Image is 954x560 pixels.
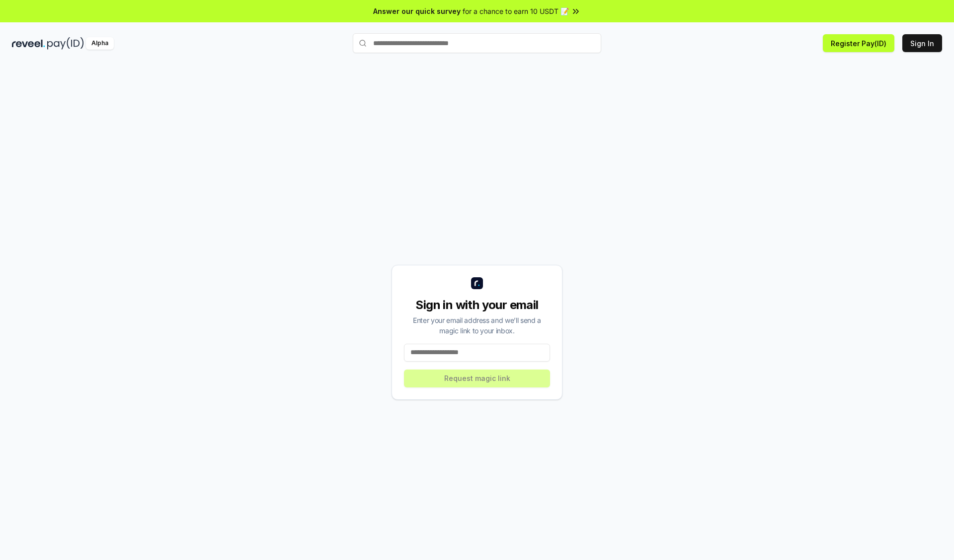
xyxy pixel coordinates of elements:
img: logo_small [471,277,483,289]
img: reveel_dark [12,37,45,50]
span: for a chance to earn 10 USDT 📝 [463,6,569,16]
button: Register Pay(ID) [823,34,894,52]
div: Enter your email address and we’ll send a magic link to your inbox. [404,315,550,336]
div: Alpha [86,37,114,50]
button: Sign In [902,34,942,52]
img: pay_id [47,37,84,50]
div: Sign in with your email [404,297,550,313]
span: Answer our quick survey [373,6,461,16]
